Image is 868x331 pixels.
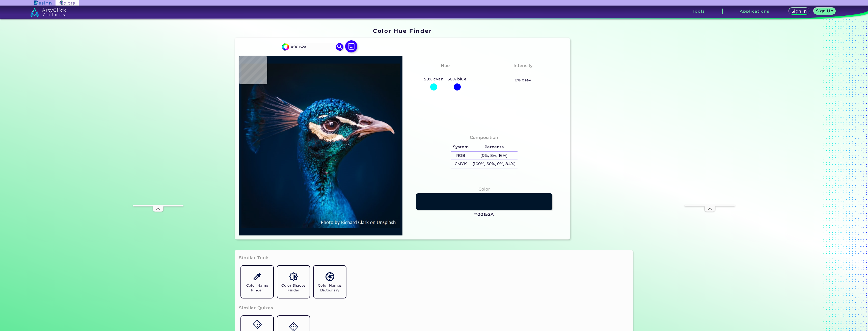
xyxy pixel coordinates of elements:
img: img_pavlin.jpg [241,58,400,233]
h1: Color Hue Finder [373,27,432,35]
h5: (100%, 50%, 0%, 84%) [471,160,518,168]
h3: #00152A [474,212,494,218]
img: icon_game.svg [289,322,298,331]
img: icon_color_names_dictionary.svg [325,272,334,281]
h4: Hue [441,62,450,69]
h3: Tools [693,9,705,13]
h5: 50% blue [446,76,469,82]
iframe: Advertisement [685,54,735,205]
h5: (0%, 8%, 16%) [471,152,518,160]
h5: Percents [471,143,518,151]
h5: RGB [451,152,471,160]
h3: Similar Tools [239,255,270,261]
h5: Color Names Dictionary [316,283,344,293]
h5: 0% grey [515,77,531,83]
h3: Similar Quizes [239,305,273,311]
h5: 50% cyan [422,76,446,82]
h4: Color [478,186,490,193]
h5: Color Shades Finder [279,283,308,293]
h5: Sign In [792,9,806,13]
img: ArtyClick Design logo [34,1,51,5]
h3: Vibrant [512,70,534,76]
a: Color Shades Finder [275,264,312,300]
h4: Composition [470,134,498,141]
a: Sign In [790,8,808,14]
h5: Sign Up [817,9,832,13]
img: icon_color_shades.svg [289,272,298,281]
img: icon picture [345,40,357,52]
iframe: Advertisement [133,54,183,205]
a: Color Names Dictionary [312,264,348,300]
a: Sign Up [815,8,834,14]
img: icon_color_name_finder.svg [253,272,262,281]
h3: Applications [740,9,769,13]
input: type color.. [289,43,336,50]
h5: Color Name Finder [243,283,271,293]
img: icon search [336,43,343,51]
h4: Intensity [513,62,533,69]
img: logo_artyclick_colors_white.svg [30,8,66,17]
h5: CMYK [451,160,471,168]
iframe: Advertisement [572,26,635,242]
img: icon_game.svg [253,320,262,329]
h5: System [451,143,471,151]
a: Color Name Finder [239,264,275,300]
h3: Cyan-Blue [431,70,459,76]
